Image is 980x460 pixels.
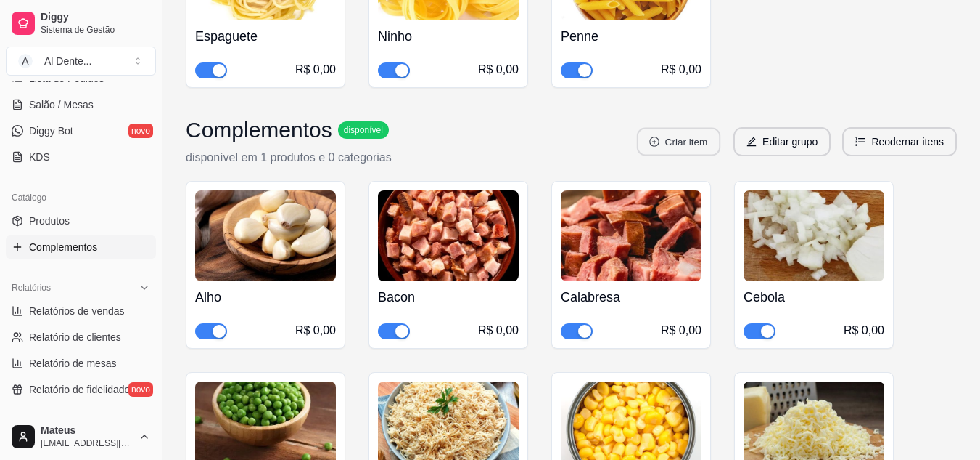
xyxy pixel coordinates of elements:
span: ordered-list [855,137,865,147]
span: KDS [29,150,50,164]
a: Relatório de fidelidadenovo [6,378,156,401]
span: Salão / Mesas [29,97,94,112]
span: Relatórios de vendas [29,304,125,318]
h4: Penne [561,26,701,47]
span: edit [746,137,757,147]
div: R$ 0,00 [478,61,519,78]
a: Relatórios de vendas [6,299,156,323]
span: Relatório de fidelidade [29,382,130,397]
img: product-image [744,190,884,281]
p: disponível em 1 produtos e 0 categorias [186,149,392,166]
span: Mateus [41,424,133,437]
a: Diggy Botnovo [6,119,156,142]
button: Select a team [6,47,156,76]
span: Diggy [41,11,150,24]
span: Produtos [29,214,70,228]
img: product-image [195,190,336,281]
div: R$ 0,00 [661,61,701,78]
span: A [18,54,33,68]
a: Salão / Mesas [6,93,156,116]
span: Sistema de Gestão [41,24,150,36]
button: Mateus[EMAIL_ADDRESS][DOMAIN_NAME] [6,419,156,454]
button: plus-circleCriar item [637,128,720,156]
button: editEditar grupo [733,127,831,156]
h4: Bacon [378,287,519,307]
h3: Complementos [186,117,332,143]
span: Relatórios [12,282,51,294]
span: [EMAIL_ADDRESS][DOMAIN_NAME] [41,437,133,449]
div: R$ 0,00 [295,322,336,339]
h4: Cebola [744,287,884,307]
span: plus-circle [650,137,660,147]
a: Relatório de clientes [6,326,156,349]
div: Catálogo [6,186,156,209]
div: R$ 0,00 [478,322,519,339]
a: DiggySistema de Gestão [6,6,156,41]
h4: Ninho [378,26,519,47]
h4: Espaguete [195,26,336,47]
img: product-image [378,190,519,281]
button: ordered-listReodernar itens [842,127,957,156]
a: Complementos [6,235,156,259]
a: Relatório de mesas [6,352,156,375]
span: Relatório de mesas [29,356,117,371]
span: Diggy Bot [29,124,73,138]
span: Complementos [29,240,97,254]
span: Relatório de clientes [29,330,121,344]
div: Al Dente ... [44,54,91,68]
div: R$ 0,00 [844,322,884,339]
div: R$ 0,00 [661,322,701,339]
h4: Calabresa [561,287,701,307]
div: R$ 0,00 [295,61,336,78]
a: Produtos [6,209,156,233]
h4: Alho [195,287,336,307]
img: product-image [561,190,701,281]
span: disponível [341,124,386,136]
a: KDS [6,145,156,169]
